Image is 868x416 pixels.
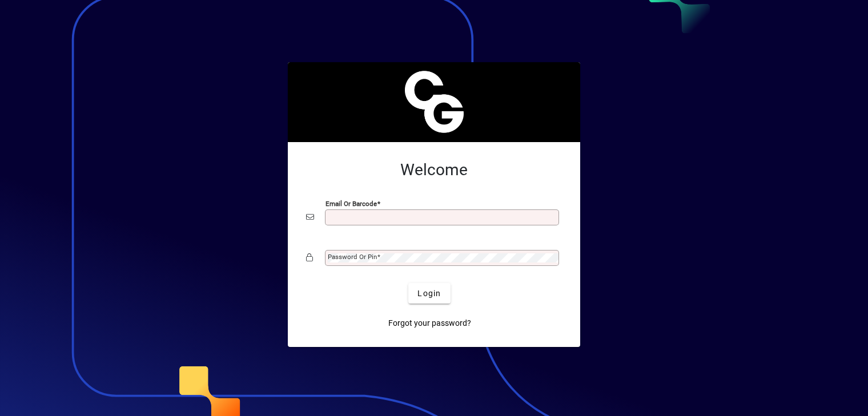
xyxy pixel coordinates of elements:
button: Login [408,283,450,304]
span: Forgot your password? [388,317,471,329]
h2: Welcome [306,160,562,180]
span: Login [417,288,441,300]
a: Forgot your password? [384,313,476,333]
mat-label: Email or Barcode [325,200,377,208]
mat-label: Password or Pin [328,253,377,261]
